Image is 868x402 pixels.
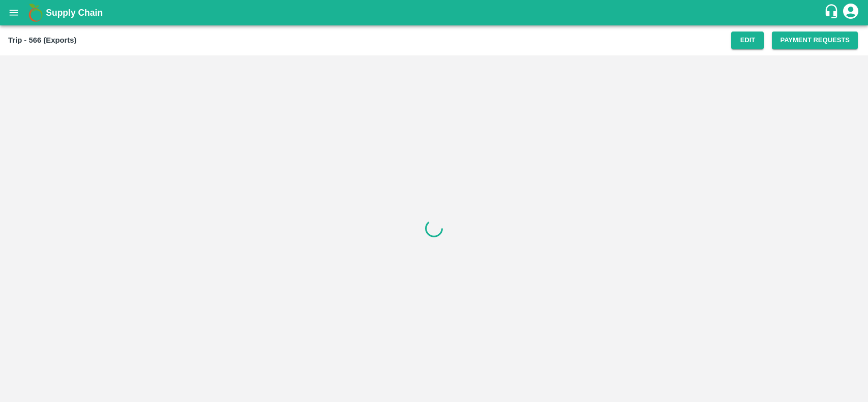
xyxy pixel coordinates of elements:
[824,4,842,22] div: customer-support
[46,8,103,18] b: Supply Chain
[2,1,25,24] button: open drawer
[772,32,858,49] button: Payment Requests
[731,32,764,49] button: Edit
[46,6,824,20] a: Supply Chain
[25,3,46,23] img: logo
[8,36,76,44] b: Trip - 566 (Exports)
[842,2,860,23] div: account of current user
